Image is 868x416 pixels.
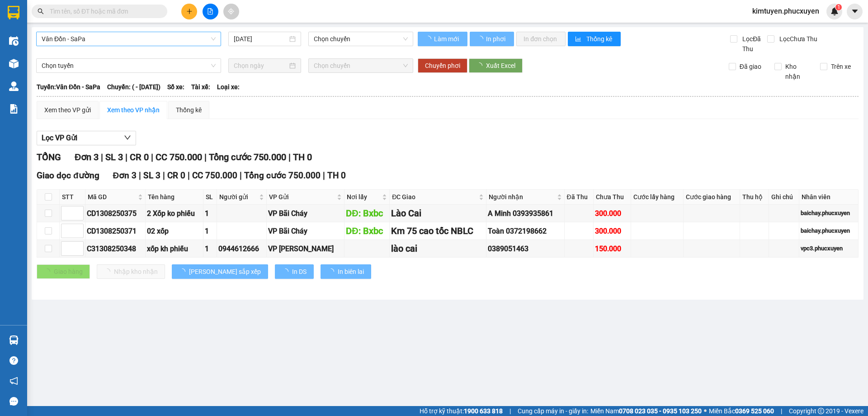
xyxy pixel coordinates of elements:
[191,82,210,92] span: Tài xế:
[234,34,288,44] input: 14/08/2025
[207,8,213,14] span: file-add
[244,170,321,181] span: Tổng cước 750.000
[565,190,594,205] th: Đã Thu
[205,208,216,219] div: 1
[595,243,629,254] div: 150.000
[37,152,61,163] span: TỔNG
[268,208,343,219] div: VP Bãi Cháy
[338,267,364,277] span: In biên lai
[488,208,562,219] div: A Minh 0393935861
[50,6,156,16] input: Tìm tên, số ĐT hoặc mã đơn
[801,244,857,253] div: vpc3.phucxuyen
[105,152,123,163] span: SL 3
[595,225,629,237] div: 300.000
[321,264,371,279] button: In biên lai
[179,268,189,275] span: loading
[282,268,292,275] span: loading
[486,61,515,71] span: Xuất Excel
[223,4,239,19] button: aim
[8,6,19,19] img: logo-vxr
[489,192,555,202] span: Người nhận
[328,268,338,275] span: loading
[568,32,621,46] button: bar-chartThống kê
[486,34,507,44] span: In phơi
[575,36,583,43] span: bar-chart
[37,264,90,279] button: Giao hàng
[167,170,185,181] span: CR 0
[189,267,261,277] span: [PERSON_NAME] sắp xếp
[37,131,136,145] button: Lọc VP Gửi
[9,81,19,91] img: warehouse-icon
[147,208,202,219] div: 2 Xốp ko phiếu
[735,407,774,415] strong: 0369 525 060
[425,36,433,42] span: loading
[107,105,160,115] div: Xem theo VP nhận
[740,190,769,205] th: Thu hộ
[42,32,216,46] span: Vân Đồn - SaPa
[347,192,380,202] span: Nơi lấy
[88,192,136,202] span: Mã GD
[518,406,588,416] span: Cung cấp máy in - giấy in:
[827,62,854,72] span: Trên xe
[151,152,153,163] span: |
[434,34,460,44] span: Làm mới
[205,225,216,237] div: 1
[269,192,335,202] span: VP Gửi
[420,406,503,416] span: Hỗ trợ kỹ thuật:
[130,152,149,163] span: CR 0
[745,5,826,17] span: kimtuyen.phucxuyen
[267,222,344,240] td: VP Bãi Cháy
[586,34,613,44] span: Thống kê
[147,225,202,237] div: 02 xốp
[476,62,486,69] span: loading
[60,190,85,205] th: STT
[391,242,485,256] div: lào cai
[42,132,77,143] span: Lọc VP Gửi
[776,34,819,44] span: Lọc Chưa Thu
[240,170,242,181] span: |
[37,83,100,91] b: Tuyến: Vân Đồn - SaPa
[391,224,485,238] div: Km 75 cao tốc NBLC
[799,190,859,205] th: Nhân viên
[163,170,165,181] span: |
[156,152,202,163] span: CC 750.000
[113,170,137,181] span: Đơn 3
[204,152,207,163] span: |
[418,58,467,73] button: Chuyển phơi
[327,170,346,181] span: TH 0
[835,4,842,10] sup: 1
[186,8,193,14] span: plus
[391,206,485,220] div: Lào Cai
[42,59,216,72] span: Chọn tuyến
[488,225,562,237] div: Toàn 0372198662
[392,192,477,202] span: ĐC Giao
[188,170,190,181] span: |
[9,335,19,345] img: warehouse-icon
[830,7,839,15] img: icon-new-feature
[288,152,291,163] span: |
[801,226,857,235] div: baichay.phucxuyen
[268,243,343,254] div: VP [PERSON_NAME]
[97,264,165,279] button: Nhập kho nhận
[739,34,767,54] span: Lọc Đã Thu
[167,82,184,92] span: Số xe:
[464,407,503,415] strong: 1900 633 818
[619,407,702,415] strong: 0708 023 035 - 0935 103 250
[594,190,631,205] th: Chưa Thu
[38,8,44,14] span: search
[837,4,840,10] span: 1
[516,32,566,46] button: In đơn chọn
[292,267,307,277] span: In DS
[125,152,127,163] span: |
[293,152,312,163] span: TH 0
[736,62,765,72] span: Đã giao
[323,170,325,181] span: |
[203,190,217,205] th: SL
[228,8,234,14] span: aim
[595,208,629,219] div: 300.000
[470,32,514,46] button: In phơi
[101,152,103,163] span: |
[847,4,863,19] button: caret-down
[267,205,344,222] td: VP Bãi Cháy
[781,406,782,416] span: |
